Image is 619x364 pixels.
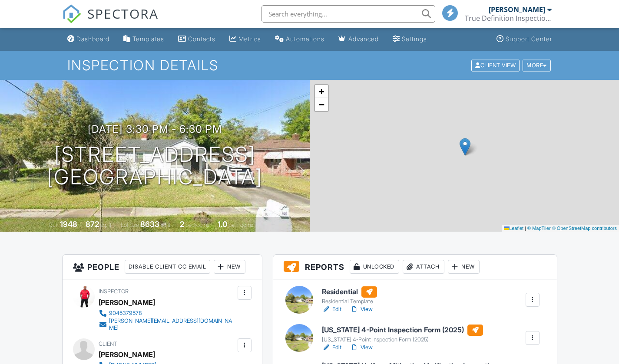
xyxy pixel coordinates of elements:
span: sq. ft. [100,222,113,228]
h3: People [63,255,262,279]
a: © OpenStreetMap contributors [552,226,617,231]
input: Search everything... [262,5,435,23]
div: Support Center [506,35,552,43]
span: Lot Size [121,222,139,228]
span: + [318,86,324,97]
span: | [525,226,526,231]
div: Disable Client CC Email [125,260,210,274]
a: Contacts [175,31,219,47]
a: Zoom out [315,98,328,111]
div: [PERSON_NAME] [99,296,155,309]
h1: Inspection Details [67,58,551,73]
a: Zoom in [315,85,328,98]
a: View [350,343,373,352]
div: 2 [180,220,184,229]
img: The Best Home Inspection Software - Spectora [62,4,81,23]
a: Settings [389,31,430,47]
div: 8633 [140,220,159,229]
h6: [US_STATE] 4-Point Inspection Form (2025) [322,325,483,336]
div: Client View [471,59,520,71]
div: More [523,59,551,71]
span: Client [99,341,117,347]
div: True Definition Inspections Service [465,14,552,23]
span: Inspector [99,288,129,295]
div: Templates [132,35,164,43]
h3: [DATE] 3:30 pm - 6:30 pm [88,123,222,135]
a: © MapTiler [527,226,551,231]
a: Edit [322,343,341,352]
div: 1.0 [218,220,227,229]
div: [PERSON_NAME] [489,5,545,14]
div: Contacts [188,35,215,43]
a: [PERSON_NAME][EMAIL_ADDRESS][DOMAIN_NAME] [99,318,235,331]
div: New [448,260,480,274]
a: [US_STATE] 4-Point Inspection Form (2025) [US_STATE] 4-Point Inspection Form (2025) [322,325,483,344]
a: Residential Residential Template [322,286,377,305]
h1: [STREET_ADDRESS] [GEOGRAPHIC_DATA] [47,143,262,189]
span: Built [49,222,59,228]
div: [PERSON_NAME][EMAIL_ADDRESS][DOMAIN_NAME] [109,318,235,331]
div: Residential Template [322,298,377,305]
div: Attach [403,260,444,274]
h6: Residential [322,286,377,298]
div: Metrics [238,35,261,43]
a: 9045379578 [99,309,235,318]
a: Leaflet [504,226,523,231]
div: Dashboard [76,35,109,43]
img: Marker [460,138,470,156]
span: SPECTORA [87,4,159,23]
span: − [318,99,324,110]
a: Support Center [493,31,556,47]
div: Advanced [348,35,379,43]
a: Edit [322,305,341,314]
div: Automations [286,35,324,43]
a: Automations (Basic) [271,31,328,47]
a: Metrics [226,31,265,47]
span: bathrooms [228,222,253,228]
div: 1948 [60,220,77,229]
span: bedrooms [185,222,209,228]
div: [PERSON_NAME] [99,348,155,361]
a: Dashboard [64,31,113,47]
div: New [214,260,245,274]
a: View [350,305,373,314]
a: Templates [120,31,168,47]
div: [US_STATE] 4-Point Inspection Form (2025) [322,336,483,343]
div: 872 [86,220,99,229]
span: sq.ft. [161,222,172,228]
div: 9045379578 [109,310,142,317]
div: Unlocked [350,260,399,274]
a: Client View [470,62,522,68]
a: Advanced [335,31,382,47]
h3: Reports [273,255,557,279]
a: SPECTORA [62,12,159,30]
div: Settings [402,35,427,43]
